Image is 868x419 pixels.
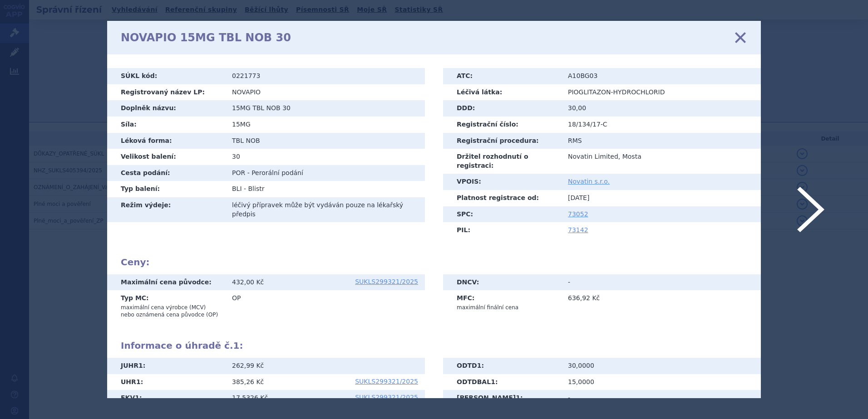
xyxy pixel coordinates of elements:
td: TBL NOB [225,133,425,149]
td: 15,0000 [561,374,761,390]
th: Držitel rozhodnutí o registraci: [443,149,561,174]
span: POR [232,169,245,176]
td: [DATE] [561,190,761,206]
td: 30,0000 [561,358,761,374]
span: 432,00 Kč [232,278,264,286]
td: - [561,274,761,291]
td: Novatin Limited, Mosta [561,149,761,174]
span: - [247,169,250,176]
a: zavřít [734,31,747,44]
a: 73142 [568,226,588,234]
span: 1 [136,378,141,385]
td: 262,99 Kč [225,358,425,374]
th: ATC: [443,68,561,84]
th: DNCV: [443,274,561,291]
th: Doplněk názvu: [107,100,225,117]
td: 18/134/17-C [561,117,761,133]
span: 1 [516,394,520,401]
a: Novatin s.r.o. [568,178,610,185]
th: ODTD : [443,358,561,374]
th: Léková forma: [107,133,225,149]
p: maximální finální cena [457,304,554,311]
span: 1 [477,362,482,369]
th: Síla: [107,117,225,133]
th: Typ balení: [107,181,225,197]
span: BLI [232,185,242,192]
th: Registrovaný název LP: [107,84,225,101]
td: 30,00 [561,100,761,117]
th: Platnost registrace od: [443,190,561,206]
td: 30 [225,149,425,165]
th: Typ MC: [107,290,225,322]
td: OP [225,290,425,322]
a: SUKLS299321/2025 [355,278,418,285]
span: Perorální podání [252,169,303,176]
th: EKV : [107,390,225,406]
th: Registrační číslo: [443,117,561,133]
span: 1 [491,378,495,385]
th: JUHR : [107,358,225,374]
th: Režim výdeje: [107,197,225,222]
span: 17,5326 Kč [232,394,268,401]
td: A10BG03 [561,68,761,84]
th: SÚKL kód: [107,68,225,84]
th: ODTDBAL : [443,374,561,390]
td: 0221773 [225,68,425,84]
a: SUKLS299321/2025 [355,394,418,400]
th: Maximální cena původce: [107,274,225,291]
a: SUKLS299321/2025 [355,378,418,385]
p: maximální cena výrobce (MCV) nebo oznámená cena původce (OP) [121,304,218,318]
h2: Ceny: [121,257,747,268]
th: UHR : [107,374,225,390]
td: 636,92 Kč [561,290,761,315]
span: 1 [233,340,240,351]
th: DDD: [443,100,561,117]
span: - [244,185,246,192]
th: Velikost balení: [107,149,225,165]
td: 15MG TBL NOB 30 [225,100,425,117]
td: PIOGLITAZON-HYDROCHLORID [561,84,761,101]
td: NOVAPIO [225,84,425,101]
h2: Informace o úhradě č. : [121,340,747,351]
th: Cesta podání: [107,165,225,181]
td: - [561,390,761,406]
a: 73052 [568,210,588,218]
th: SPC: [443,206,561,223]
th: Léčivá látka: [443,84,561,101]
span: 1 [138,362,143,369]
th: Registrační procedura: [443,133,561,149]
td: 15MG [225,117,425,133]
span: 385,26 Kč [232,378,264,385]
span: Blistr [248,185,265,192]
th: MFC: [443,290,561,315]
span: 1 [135,394,139,401]
th: PIL: [443,222,561,239]
th: [PERSON_NAME] : [443,390,561,406]
th: VPOIS: [443,174,561,190]
td: léčivý přípravek může být vydáván pouze na lékařský předpis [225,197,425,222]
td: RMS [561,133,761,149]
h1: NOVAPIO 15MG TBL NOB 30 [121,31,291,44]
